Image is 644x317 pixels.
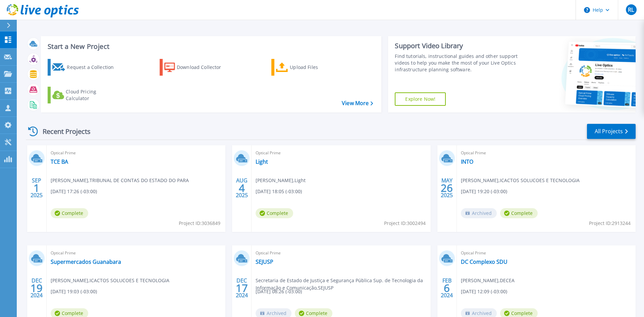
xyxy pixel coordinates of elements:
span: [DATE] 12:09 (-03:00) [461,288,507,295]
a: Cloud Pricing Calculator [48,87,122,103]
span: Complete [500,208,538,218]
span: [DATE] 08:26 (-03:00) [256,288,302,295]
span: [DATE] 19:03 (-03:00) [51,288,97,295]
a: Supermercados Guanabara [51,258,121,265]
a: INTO [461,158,473,165]
span: 17 [236,285,248,291]
span: Secretaria de Estado de Justiça e Segurança Pública Sup. de Tecnologia da Informação e Comunicaçã... [256,277,430,292]
div: Upload Files [290,61,343,74]
div: Find tutorials, instructional guides and other support videos to help you make the most of your L... [395,53,521,73]
a: DC Complexo SDU [461,258,507,265]
span: Optical Prime [256,249,426,257]
div: AUG 2025 [235,176,248,200]
div: FEB 2024 [440,276,453,300]
span: 26 [441,185,453,191]
span: Complete [51,208,88,218]
span: [DATE] 17:26 (-03:00) [51,188,97,195]
a: TCE BA [51,158,68,165]
div: MAY 2025 [440,176,453,200]
span: Project ID: 3002494 [384,220,426,227]
span: RL [628,7,634,12]
span: [PERSON_NAME] , ICACTOS SOLUCOES E TECNOLOGIA [51,277,169,284]
a: Download Collector [160,59,234,76]
div: SEP 2025 [30,176,43,200]
span: Project ID: 3036849 [179,220,220,227]
span: 4 [239,185,245,191]
div: Request a Collection [67,61,120,74]
a: Request a Collection [48,59,122,76]
span: [PERSON_NAME] , Light [256,177,306,184]
span: Optical Prime [51,249,221,257]
div: Support Video Library [395,42,521,50]
span: [DATE] 18:05 (-03:00) [256,188,302,195]
span: 19 [31,285,43,291]
a: Explore Now! [395,92,446,106]
h3: Start a New Project [48,43,373,50]
a: All Projects [587,124,636,139]
div: Cloud Pricing Calculator [66,88,119,102]
span: Optical Prime [256,149,426,157]
span: Archived [461,208,497,218]
div: DEC 2024 [235,276,248,300]
div: DEC 2024 [30,276,43,300]
span: 6 [444,285,450,291]
div: Recent Projects [26,123,100,140]
span: Project ID: 2913244 [589,220,631,227]
span: Optical Prime [51,149,221,157]
span: [DATE] 19:20 (-03:00) [461,188,507,195]
span: [PERSON_NAME] , DECEA [461,277,515,284]
span: [PERSON_NAME] , ICACTOS SOLUCOES E TECNOLOGIA [461,177,580,184]
a: Upload Files [271,59,346,76]
a: View More [342,100,373,106]
span: [PERSON_NAME] , TRIBUNAL DE CONTAS DO ESTADO DO PARA [51,177,189,184]
a: Light [256,158,268,165]
span: Optical Prime [461,249,632,257]
span: Complete [256,208,293,218]
div: Download Collector [177,61,230,74]
span: 1 [34,185,40,191]
span: Optical Prime [461,149,632,157]
a: SEJUSP [256,258,273,265]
